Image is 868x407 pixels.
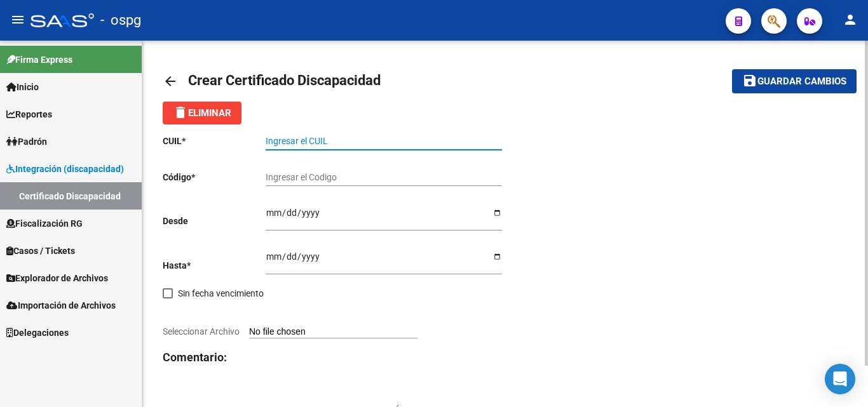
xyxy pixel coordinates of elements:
span: Inicio [6,80,39,94]
strong: Comentario: [163,350,227,364]
mat-icon: delete [173,105,188,120]
mat-icon: person [843,12,858,27]
span: Firma Express [6,53,72,67]
span: Reportes [6,107,52,121]
span: - ospg [100,6,141,34]
mat-icon: arrow_back [163,74,178,89]
mat-icon: save [742,73,757,88]
span: Seleccionar Archivo [163,326,240,337]
p: CUIL [163,134,266,148]
span: Crear Certificado Discapacidad [188,72,381,88]
span: Fiscalización RG [6,217,83,230]
span: Integración (discapacidad) [6,162,124,176]
p: Hasta [163,258,266,272]
span: Guardar cambios [757,76,846,88]
p: Desde [163,214,266,228]
span: Importación de Archivos [6,298,116,312]
span: Casos / Tickets [6,244,75,258]
button: Guardar cambios [732,69,857,93]
div: Open Intercom Messenger [825,364,855,394]
span: Explorador de Archivos [6,271,108,285]
span: Padrón [6,135,47,149]
button: Eliminar [163,102,241,124]
mat-icon: menu [10,12,25,27]
span: Delegaciones [6,326,69,340]
span: Eliminar [173,107,231,119]
p: Código [163,170,266,184]
span: Sin fecha vencimiento [178,286,264,301]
